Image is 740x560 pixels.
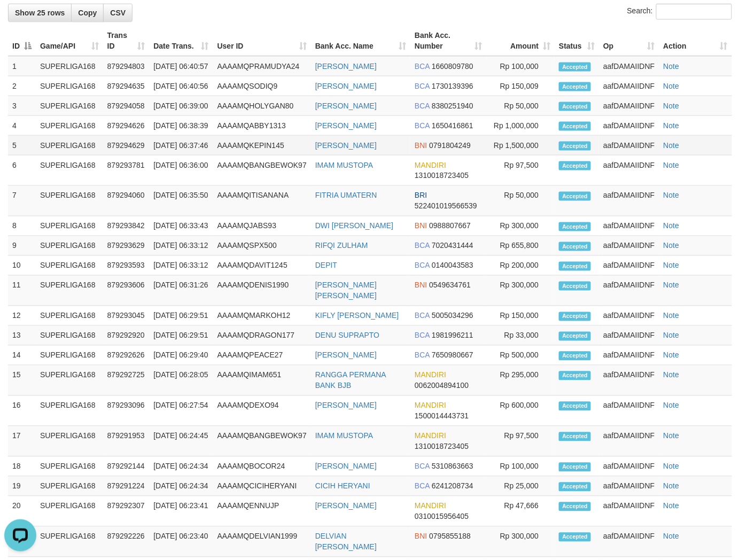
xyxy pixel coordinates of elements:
[315,462,377,471] a: [PERSON_NAME]
[487,457,555,477] td: Rp 100,000
[149,76,213,96] td: [DATE] 06:40:56
[664,261,680,270] a: Note
[8,26,36,56] th: ID: activate to sort column descending
[315,102,377,110] a: [PERSON_NAME]
[103,276,150,306] td: 879293606
[487,256,555,276] td: Rp 200,000
[410,26,487,56] th: Bank Acc. Number: activate to sort column ascending
[36,496,103,527] td: SUPERLIGA168
[487,276,555,306] td: Rp 300,000
[4,4,36,36] button: Open LiveChat chat widget
[315,482,370,491] a: CICIH HERYANI
[103,426,150,457] td: 879291953
[429,141,471,150] span: Copy 0791804249 to clipboard
[213,477,311,496] td: AAAAMQCICIHERYANI
[103,236,150,256] td: 879293629
[656,4,732,20] input: Search:
[664,532,680,541] a: Note
[149,306,213,326] td: [DATE] 06:29:51
[36,326,103,346] td: SUPERLIGA168
[315,121,377,130] a: [PERSON_NAME]
[664,141,680,150] a: Note
[599,306,659,326] td: aafDAMAIIDNF
[36,76,103,96] td: SUPERLIGA168
[599,186,659,216] td: aafDAMAIIDNF
[559,122,591,131] span: Accepted
[559,192,591,201] span: Accepted
[559,502,591,511] span: Accepted
[664,462,680,471] a: Note
[36,426,103,457] td: SUPERLIGA168
[8,155,36,186] td: 6
[559,222,591,231] span: Accepted
[559,282,591,291] span: Accepted
[432,462,473,471] span: Copy 5310863663 to clipboard
[415,281,427,290] span: BNI
[36,155,103,186] td: SUPERLIGA168
[432,312,473,320] span: Copy 5005034296 to clipboard
[599,276,659,306] td: aafDAMAIIDNF
[36,365,103,396] td: SUPERLIGA168
[8,116,36,136] td: 4
[149,346,213,365] td: [DATE] 06:29:40
[103,457,150,477] td: 879292144
[415,312,430,320] span: BCA
[487,236,555,256] td: Rp 655,800
[664,121,680,130] a: Note
[149,116,213,136] td: [DATE] 06:38:39
[149,496,213,527] td: [DATE] 06:23:41
[559,82,591,91] span: Accepted
[315,312,399,320] a: KIFLY [PERSON_NAME]
[213,256,311,276] td: AAAAMQDAVIT1245
[213,136,311,155] td: AAAAMQKEPIN145
[415,172,469,180] span: Copy 1310018723405 to clipboard
[432,121,473,130] span: Copy 1650416861 to clipboard
[36,256,103,276] td: SUPERLIGA168
[103,256,150,276] td: 879293593
[149,426,213,457] td: [DATE] 06:24:45
[213,396,311,426] td: AAAAMQDEXO94
[8,4,72,22] a: Show 25 rows
[149,457,213,477] td: [DATE] 06:24:34
[664,242,680,250] a: Note
[559,242,591,251] span: Accepted
[315,432,373,440] a: IMAM MUSTOPA
[559,533,591,542] span: Accepted
[36,276,103,306] td: SUPERLIGA168
[213,527,311,557] td: AAAAMQDELVIAN1999
[415,432,446,440] span: MANDIRI
[415,351,430,360] span: BCA
[664,62,680,71] a: Note
[559,312,591,321] span: Accepted
[213,116,311,136] td: AAAAMQABBY1313
[149,256,213,276] td: [DATE] 06:33:12
[71,4,104,22] a: Copy
[8,276,36,306] td: 11
[36,457,103,477] td: SUPERLIGA168
[8,136,36,155] td: 5
[415,401,446,410] span: MANDIRI
[664,371,680,379] a: Note
[599,96,659,116] td: aafDAMAIIDNF
[8,76,36,96] td: 2
[415,462,430,471] span: BCA
[213,306,311,326] td: AAAAMQMARKOH12
[599,496,659,527] td: aafDAMAIIDNF
[110,9,126,17] span: CSV
[8,256,36,276] td: 10
[487,26,555,56] th: Amount: activate to sort column ascending
[599,365,659,396] td: aafDAMAIIDNF
[559,262,591,271] span: Accepted
[664,102,680,110] a: Note
[487,96,555,116] td: Rp 50,000
[103,326,150,346] td: 879292920
[315,401,377,410] a: [PERSON_NAME]
[103,186,150,216] td: 879294060
[103,76,150,96] td: 879294635
[415,482,430,491] span: BCA
[315,222,393,230] a: DWI [PERSON_NAME]
[599,256,659,276] td: aafDAMAIIDNF
[627,4,732,20] label: Search:
[103,365,150,396] td: 879292725
[664,82,680,90] a: Note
